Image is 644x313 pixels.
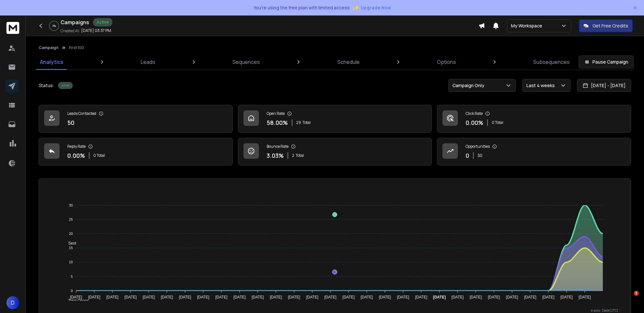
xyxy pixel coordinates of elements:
tspan: 15 [69,246,73,250]
p: Leads [141,58,155,66]
tspan: [DATE] [343,295,355,299]
p: Options [437,58,456,66]
a: Options [433,54,460,70]
a: Opportunities0$0 [437,138,631,166]
tspan: [DATE] [161,295,173,299]
a: Analytics [36,54,67,70]
tspan: [DATE] [233,295,246,299]
tspan: [DATE] [288,295,300,299]
a: Leads [137,54,159,70]
p: 0.00 % [466,118,483,127]
tspan: 25 [69,217,73,221]
tspan: [DATE] [70,295,82,299]
span: Total [296,153,304,158]
p: x-axis : Date(UTC) [49,308,620,313]
a: Sequences [229,54,264,70]
tspan: [DATE] [415,295,428,299]
p: 0 % [52,24,56,28]
p: 50 [67,118,74,127]
tspan: [DATE] [125,295,137,299]
a: Leads Contacted50 [39,105,233,133]
a: Schedule [334,54,364,70]
tspan: [DATE] [451,295,464,299]
tspan: 30 [69,203,73,207]
tspan: [DATE] [488,295,500,299]
tspan: [DATE] [433,295,446,299]
a: Subsequences [529,54,573,70]
tspan: 5 [71,275,73,278]
p: Get Free Credits [592,23,628,29]
tspan: [DATE] [179,295,191,299]
tspan: [DATE] [561,295,573,299]
tspan: [DATE] [397,295,409,299]
span: 1 [634,291,639,296]
div: Active [93,18,112,26]
span: 29 [296,120,301,125]
p: My Workspace [511,23,545,29]
p: Opportunities [466,144,490,149]
button: D [6,296,19,309]
tspan: [DATE] [270,295,282,299]
p: 0 [466,151,469,160]
span: Upgrade Now [361,5,391,11]
p: First 100 [69,45,84,50]
p: 0.00 % [67,151,85,160]
tspan: [DATE] [524,295,536,299]
tspan: [DATE] [252,295,264,299]
span: Total Opens [63,298,89,303]
a: Bounce Rate3.03%2Total [238,138,432,166]
h1: Campaigns [61,18,89,26]
tspan: [DATE] [88,295,100,299]
p: Status: [39,82,54,89]
p: Last 4 weeks [526,82,557,89]
tspan: [DATE] [215,295,228,299]
p: Schedule [337,58,360,66]
p: 3.03 % [267,151,284,160]
button: [DATE] - [DATE] [577,79,631,92]
tspan: [DATE] [470,295,482,299]
p: 0 Total [492,120,503,125]
p: Bounce Rate [267,144,289,149]
p: Leads Contacted [67,111,96,116]
span: Total [302,120,311,125]
tspan: [DATE] [143,295,155,299]
p: Sequences [232,58,260,66]
tspan: [DATE] [197,295,210,299]
div: Active [58,82,73,89]
button: Campaign [39,45,59,50]
p: Analytics [40,58,63,66]
p: Open Rate [267,111,285,116]
tspan: 10 [69,260,73,264]
tspan: [DATE] [543,295,555,299]
p: You're using the free plan with limited access [253,5,350,11]
tspan: [DATE] [361,295,373,299]
a: Reply Rate0.00%0 Total [39,138,233,166]
p: Click Rate [466,111,483,116]
span: 2 [292,153,294,158]
p: [DATE] 03:37 PM [81,28,111,33]
p: Reply Rate [67,144,86,149]
tspan: [DATE] [107,295,119,299]
button: Get Free Credits [579,19,633,32]
a: Click Rate0.00%0 Total [437,105,631,133]
span: ✨ [352,3,359,12]
tspan: [DATE] [379,295,391,299]
p: 0 Total [93,153,105,158]
p: 58.00 % [267,118,288,127]
tspan: 20 [69,232,73,236]
span: Sent [63,241,76,246]
tspan: [DATE] [325,295,337,299]
button: Pause Campaign [579,56,634,68]
iframe: Intercom live chat [620,291,636,306]
p: Subsequences [533,58,570,66]
tspan: [DATE] [506,295,518,299]
p: Campaign Only [452,82,487,89]
a: Open Rate58.00%29Total [238,105,432,133]
p: $ 0 [478,153,482,158]
p: Created At: [61,28,80,34]
button: ✨Upgrade Now [352,1,391,14]
tspan: 0 [71,289,73,293]
tspan: [DATE] [579,295,591,299]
